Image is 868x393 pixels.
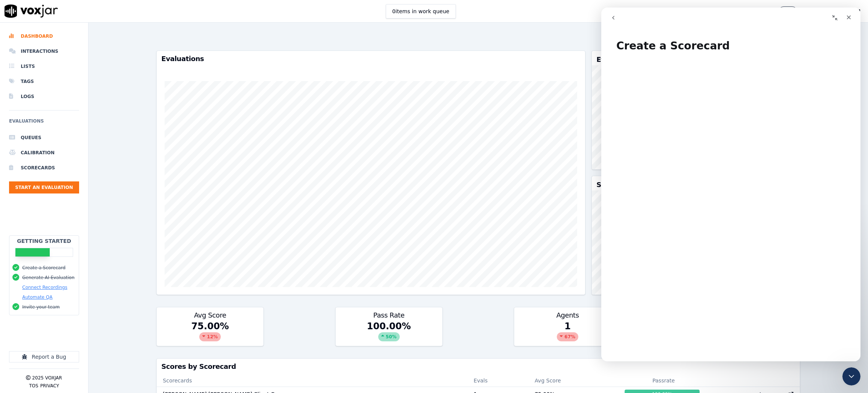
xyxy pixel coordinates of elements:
[9,89,79,104] a: Logs
[9,44,79,59] a: Interactions
[514,320,621,346] div: 1
[468,375,529,387] th: Evals
[842,367,860,385] iframe: Intercom live chat
[9,74,79,89] a: Tags
[9,130,79,145] a: Queues
[619,375,708,387] th: Passrate
[818,7,868,16] button: [PERSON_NAME]
[601,8,860,361] iframe: Intercom live chat
[161,312,259,319] h3: Avg Score
[596,181,663,188] h3: Score Distribution
[5,5,58,18] img: voxjar logo
[9,145,79,160] a: Calibration
[157,320,263,346] div: 75.00 %
[779,6,805,16] button: 20
[9,351,79,362] button: Report a Bug
[9,29,79,44] a: Dashboard
[22,304,60,310] button: Invite your team
[22,284,67,290] button: Connect Recordings
[386,4,456,18] button: 0items in work queue
[336,320,442,346] div: 100.00 %
[378,332,400,341] div: 50 %
[779,6,797,16] button: 20
[557,332,578,341] div: 67 %
[22,275,75,281] button: Generate AI Evaluation
[32,375,62,381] p: 2025 Voxjar
[199,332,221,341] div: 12 %
[22,294,52,300] button: Automate QA
[340,312,438,319] h3: Pass Rate
[40,383,59,389] button: Privacy
[9,160,79,175] a: Scorecards
[529,375,619,387] th: Avg Score
[157,375,468,387] th: Scorecards
[22,265,66,271] button: Create a Scorecard
[161,363,795,370] h3: Scores by Scorecard
[29,383,38,389] button: TOS
[9,181,79,193] button: Start an Evaluation
[161,55,581,62] h3: Evaluations
[17,237,71,245] h2: Getting Started
[9,59,79,74] a: Lists
[519,312,616,319] h3: Agents
[596,56,635,63] h3: Evaluators
[9,117,79,130] h6: Evaluations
